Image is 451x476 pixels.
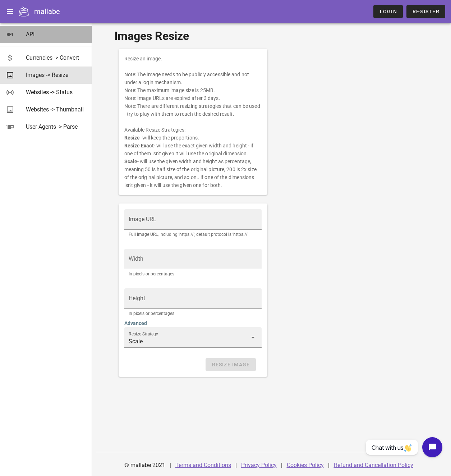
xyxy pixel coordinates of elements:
[26,106,86,113] div: Websites -> Thumbnail
[26,123,86,130] div: User Agents -> Parse
[170,457,171,474] div: |
[406,5,445,18] a: Register
[334,462,413,468] a: Refund and Cancellation Policy
[373,5,402,18] a: Login
[124,135,140,141] b: Resize
[175,462,231,468] a: Terms and Conditions
[26,54,86,61] div: Currencies -> Convert
[114,27,429,45] h1: Images Resize
[124,143,154,148] b: Resize Exact
[235,457,237,474] div: |
[119,49,267,195] div: Resize an image. Note: The image needs to be publicly accessible and not under a login mechanism....
[287,462,324,468] a: Cookies Policy
[26,31,86,38] div: API
[124,127,186,133] u: Available Resize Strategies:
[34,6,60,17] div: mallabe
[124,319,262,327] h4: Advanced
[26,72,86,78] div: Images -> Resize
[129,232,257,237] div: Full image URL, including 'https://', default protocol is 'https://'
[412,9,440,14] span: Register
[379,9,397,14] span: Login
[120,457,170,474] div: © mallabe 2021
[241,462,277,468] a: Privacy Policy
[328,457,330,474] div: |
[124,159,138,164] b: Scale
[281,457,282,474] div: |
[26,89,86,96] div: Websites -> Status
[129,331,158,337] label: Resize Strategy
[129,272,257,276] div: In pixels or percentages
[129,311,257,316] div: In pixels or percentages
